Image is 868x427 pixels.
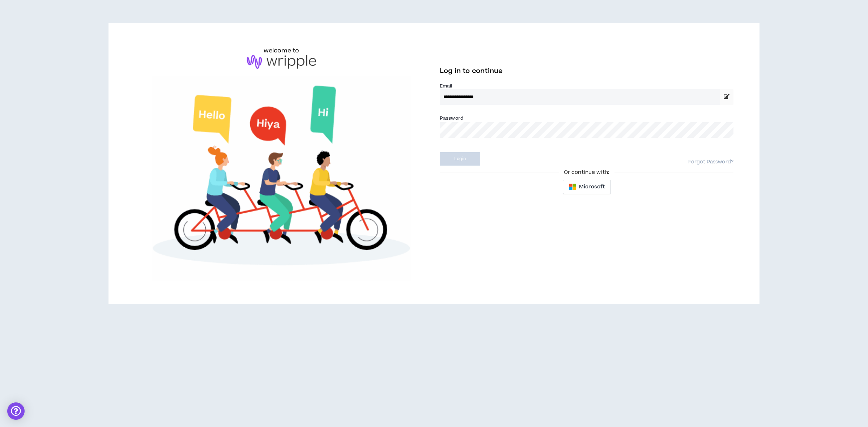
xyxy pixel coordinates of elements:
h6: welcome to [264,46,299,55]
div: Open Intercom Messenger [7,402,25,420]
label: Email [440,83,733,89]
img: logo-brand.png [247,55,316,69]
img: Welcome to Wripple [135,76,428,281]
button: Microsoft [563,180,611,194]
button: Login [440,152,480,166]
label: Password [440,115,463,121]
a: Forgot Password? [688,159,733,166]
span: Log in to continue [440,67,503,76]
span: Or continue with: [559,168,614,176]
span: Microsoft [579,183,605,191]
